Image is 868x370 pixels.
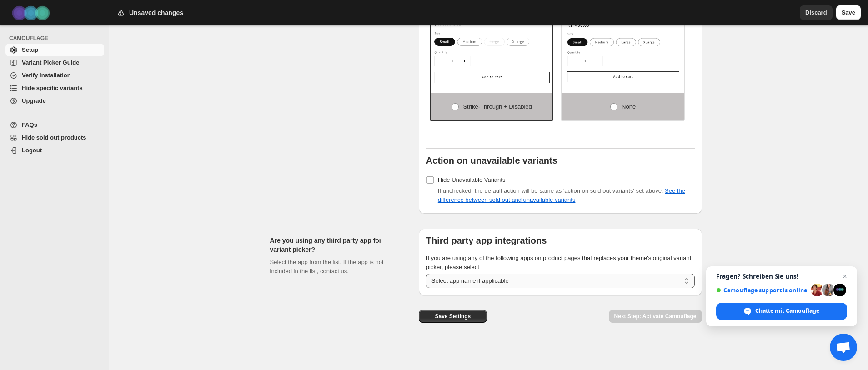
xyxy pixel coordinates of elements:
button: Discard [800,5,833,20]
b: Action on unavailable variants [426,155,557,165]
a: Hide sold out products [5,131,104,144]
h2: Are you using any third party app for variant picker? [270,236,404,254]
button: Save Settings [419,310,487,323]
span: Fragen? Schreiben Sie uns! [716,273,847,280]
span: CAMOUFLAGE [9,35,105,42]
span: If you are using any of the following apps on product pages that replaces your theme's original v... [426,255,692,270]
span: Hide specific variants [22,85,83,91]
div: Chatte mit Camouflage [716,303,847,320]
div: Chat öffnen [830,334,857,361]
a: Verify Installation [5,69,104,82]
span: Upgrade [22,97,46,104]
span: Logout [22,147,42,154]
span: Verify Installation [22,72,71,79]
a: Setup [5,44,104,56]
a: Hide specific variants [5,82,104,95]
span: None [622,103,636,110]
img: Strike-through + Disabled [431,7,553,84]
a: Upgrade [5,95,104,107]
span: Camouflage support is online [716,287,808,294]
span: Variant Picker Guide [22,59,79,66]
span: Chat schließen [839,271,850,282]
span: If unchecked, the default action will be same as 'action on sold out variants' set above. [438,187,685,203]
span: FAQs [22,121,37,128]
h2: Unsaved changes [129,8,183,17]
span: Chatte mit Camouflage [755,307,819,315]
span: Save [842,8,855,17]
span: Setup [22,46,38,53]
span: Discard [805,8,827,17]
img: None [562,7,684,84]
b: Third party app integrations [426,235,547,245]
span: Strike-through + Disabled [463,103,532,110]
button: Save [836,5,861,20]
span: Hide Unavailable Variants [438,176,506,183]
span: Save Settings [435,313,471,320]
a: FAQs [5,119,104,131]
a: Variant Picker Guide [5,56,104,69]
span: Hide sold out products [22,134,86,141]
a: Logout [5,144,104,157]
span: Select the app from the list. If the app is not included in the list, contact us. [270,259,384,275]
